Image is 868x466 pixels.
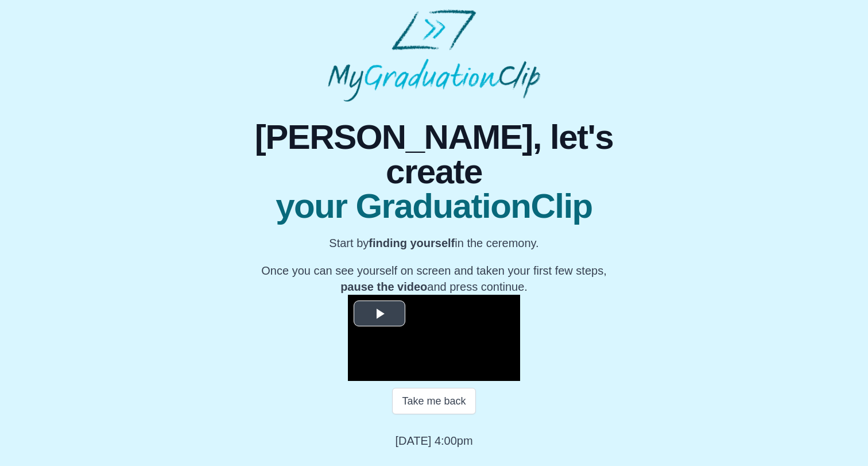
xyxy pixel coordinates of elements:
p: Once you can see yourself on screen and taken your first few steps, and press continue. [217,263,651,295]
p: [DATE] 4:00pm [395,433,472,449]
button: Play Video [354,301,405,326]
b: finding yourself [369,237,455,249]
span: your GraduationClip [217,189,651,224]
div: Video Player [348,295,520,381]
button: Take me back [392,388,475,414]
b: pause the video [340,280,427,293]
span: [PERSON_NAME], let's create [217,120,651,189]
img: MyGraduationClip [328,9,540,102]
p: Start by in the ceremony. [217,235,651,251]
